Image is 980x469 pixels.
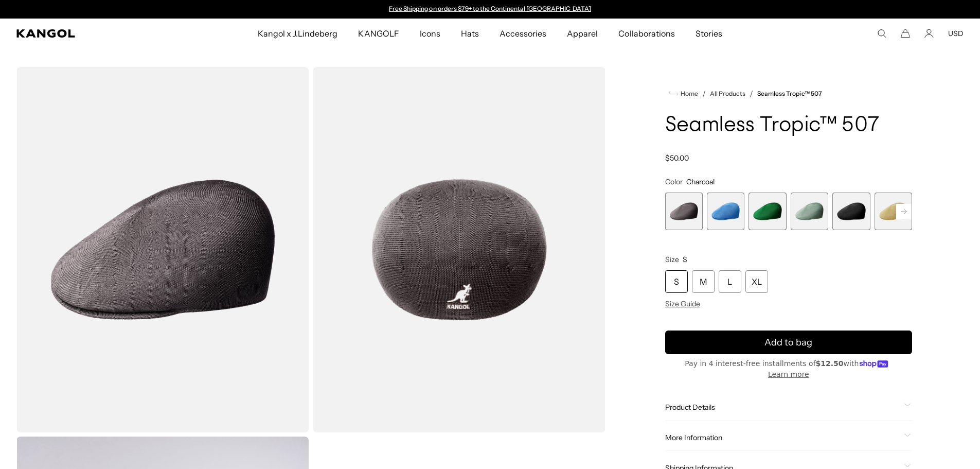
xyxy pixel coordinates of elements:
[489,19,557,48] a: Accessories
[451,19,489,48] a: Hats
[791,193,828,230] div: 4 of 12
[875,193,912,230] div: 6 of 12
[685,19,733,48] a: Stories
[348,19,409,48] a: KANGOLF
[409,19,451,48] a: Icons
[707,193,744,230] label: Surf
[384,5,596,13] slideshow-component: Announcement bar
[500,19,546,48] span: Accessories
[665,299,700,308] span: Size Guide
[618,19,674,48] span: Collaborations
[698,88,706,100] li: /
[679,90,698,97] span: Home
[313,67,605,432] img: color-charcoal
[719,270,741,293] div: L
[745,88,753,100] li: /
[16,67,309,432] img: color-charcoal
[757,90,822,97] a: Seamless Tropic™ 507
[665,331,912,354] button: Add to bag
[258,19,338,48] span: Kangol x J.Lindeberg
[686,177,715,186] span: Charcoal
[384,5,596,13] div: 1 of 2
[669,89,698,98] a: Home
[710,90,745,97] a: All Products
[665,193,703,230] label: Charcoal
[832,193,870,230] label: Black
[384,5,596,13] div: Announcement
[665,114,912,137] h1: Seamless Tropic™ 507
[696,19,722,48] span: Stories
[461,19,479,48] span: Hats
[665,88,912,100] nav: breadcrumbs
[665,433,900,442] span: More Information
[745,270,768,293] div: XL
[764,336,812,350] span: Add to bag
[948,29,964,38] button: USD
[875,193,912,230] label: Beige
[749,193,786,230] label: Turf Green
[420,19,440,48] span: Icons
[877,29,886,38] summary: Search here
[707,193,744,230] div: 2 of 12
[358,19,399,48] span: KANGOLF
[924,29,934,38] a: Account
[247,19,348,48] a: Kangol x J.Lindeberg
[665,403,900,412] span: Product Details
[683,255,687,264] span: S
[749,193,786,230] div: 3 of 12
[692,270,715,293] div: M
[665,193,703,230] div: 1 of 12
[665,153,689,163] span: $50.00
[901,29,910,38] button: Cart
[16,29,170,38] a: Kangol
[567,19,598,48] span: Apparel
[832,193,870,230] div: 5 of 12
[665,177,683,186] span: Color
[557,19,608,48] a: Apparel
[608,19,685,48] a: Collaborations
[665,270,688,293] div: S
[665,255,679,264] span: Size
[791,193,828,230] label: SAGE GREEN
[389,5,591,12] a: Free Shipping on orders $79+ to the Continental [GEOGRAPHIC_DATA]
